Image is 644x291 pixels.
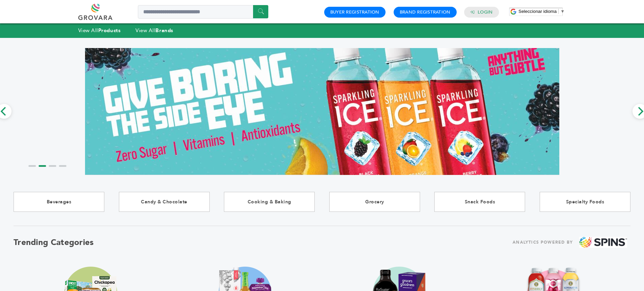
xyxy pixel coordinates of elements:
a: Candy & Chocolate [119,192,210,212]
a: Login [478,9,493,15]
img: Marketplace Top Banner 2 [85,37,559,185]
li: Page dot 3 [49,165,56,167]
img: spins.png [579,237,627,248]
span: ▼ [560,9,565,14]
a: Seleccionar idioma​ [519,9,565,14]
li: Page dot 4 [59,165,66,167]
a: View AllProducts [78,27,121,34]
h2: Trending Categories [14,237,94,248]
strong: Brands [155,27,173,34]
a: Beverages [14,192,104,212]
span: Seleccionar idioma [519,9,557,14]
a: View AllBrands [136,27,173,34]
input: Search a product or brand... [138,5,268,19]
span: ANALYTICS POWERED BY [513,238,573,247]
li: Page dot 2 [39,165,46,167]
a: Buyer Registration [330,9,379,15]
strong: Products [98,27,121,34]
a: Specialty Foods [540,192,630,212]
a: Grocery [329,192,420,212]
a: Brand Registration [400,9,451,15]
li: Page dot 1 [28,165,36,167]
a: Cooking & Baking [224,192,315,212]
a: Snack Foods [434,192,525,212]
